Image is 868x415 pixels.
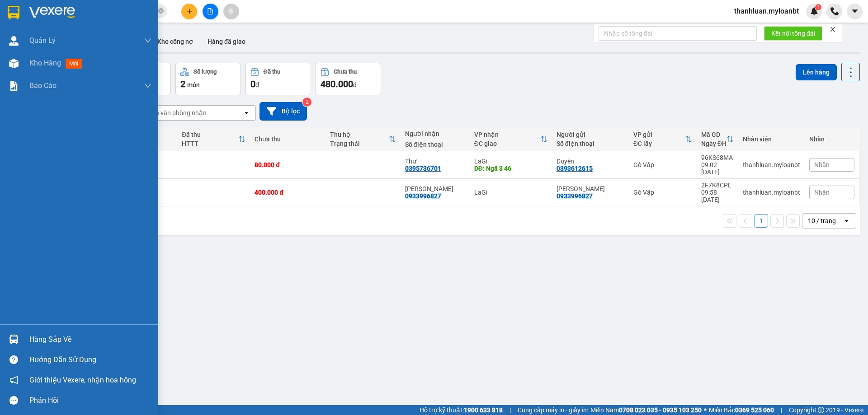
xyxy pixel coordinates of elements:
[182,140,238,147] div: HTTT
[629,127,697,151] th: Toggle SortBy
[144,82,151,89] span: down
[8,6,19,19] img: logo-vxr
[259,102,307,121] button: Bộ lọc
[755,214,768,228] button: 1
[843,217,850,224] svg: open
[255,161,321,168] div: 80.000 đ
[815,4,821,10] sup: 1
[405,130,465,137] div: Người nhận
[29,353,151,367] div: Hướng dẫn sử dụng
[29,35,56,46] span: Quản Lý
[9,335,19,344] img: warehouse-icon
[187,81,200,89] span: món
[743,189,800,196] div: thanhluan.myloanbt
[4,23,80,40] span: 33 Bác Ái, P Phước Hội, TX Lagi
[4,41,44,50] span: 0968278298
[144,108,207,117] div: Chọn văn phòng nhận
[809,135,854,143] div: Nhãn
[29,80,57,91] span: Báo cáo
[29,333,151,346] div: Hàng sắp về
[255,135,321,143] div: Chưa thu
[177,127,250,151] th: Toggle SortBy
[701,131,726,138] div: Mã GD
[4,5,81,17] strong: Nhà xe Mỹ Loan
[701,161,734,176] div: 09:02 [DATE]
[808,216,836,225] div: 10 / trang
[94,57,122,67] span: Gò Vấp
[830,26,836,33] span: close
[474,158,547,165] div: LaGi
[182,131,238,138] div: Đã thu
[175,63,241,95] button: Số lượng2món
[223,4,239,19] button: aim
[599,26,757,41] input: Nhập số tổng đài
[405,141,465,148] div: Số điện thoại
[810,7,818,15] img: icon-new-feature
[181,4,197,19] button: plus
[743,135,800,143] div: Nhân viên
[818,407,824,413] span: copyright
[9,36,19,46] img: warehouse-icon
[150,31,200,52] button: Kho công nợ
[633,131,685,138] div: VP gửi
[66,59,82,69] span: mới
[9,81,19,91] img: solution-icon
[9,376,18,384] span: notification
[830,7,839,15] img: phone-icon
[325,127,401,151] th: Toggle SortBy
[144,37,151,44] span: down
[771,28,815,38] span: Kết nối tổng đài
[851,7,859,15] span: caret-down
[405,192,441,200] div: 0933996827
[316,63,381,95] button: Chưa thu480.000đ
[186,8,193,14] span: plus
[245,63,311,95] button: Đã thu0đ
[735,406,774,414] strong: 0369 525 060
[557,185,624,192] div: phương uyên
[796,64,837,80] button: Lên hàng
[9,396,18,405] span: message
[228,8,234,14] span: aim
[405,185,465,192] div: phương uyên
[29,394,151,407] div: Phản hồi
[557,158,624,165] div: Duyên
[207,8,213,14] span: file-add
[405,158,465,165] div: Thư
[518,405,588,415] span: Cung cấp máy in - giấy in:
[764,26,822,41] button: Kết nối tổng đài
[243,109,250,117] svg: open
[180,79,185,89] span: 2
[200,31,253,52] button: Hàng đã giao
[474,189,547,196] div: LaGi
[4,57,61,67] strong: Phiếu gửi hàng
[727,5,806,17] span: thanhluan.myloanbt
[330,131,389,138] div: Thu hộ
[701,154,734,161] div: 96KS68MA
[847,4,863,19] button: caret-down
[709,405,774,415] span: Miền Bắc
[9,355,18,364] span: question-circle
[353,81,357,89] span: đ
[29,374,136,386] span: Giới thiệu Vexere, nhận hoa hồng
[474,131,540,138] div: VP nhận
[557,131,624,138] div: Người gửi
[203,4,218,19] button: file-add
[330,140,389,147] div: Trạng thái
[474,165,547,172] div: DĐ: Ngã 3 46
[193,69,217,75] div: Số lượng
[814,189,830,196] span: Nhãn
[470,127,552,151] th: Toggle SortBy
[557,165,593,172] div: 0393612615
[633,189,692,196] div: Gò Vấp
[9,59,19,68] img: warehouse-icon
[590,405,702,415] span: Miền Nam
[509,405,511,415] span: |
[255,189,321,196] div: 400.000 đ
[557,192,593,200] div: 0933996827
[255,81,259,89] span: đ
[264,69,280,75] div: Đã thu
[158,7,164,16] span: close-circle
[87,5,130,15] span: 96KS68MA
[743,161,800,168] div: thanhluan.myloanbt
[420,405,503,415] span: Hỗ trợ kỹ thuật:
